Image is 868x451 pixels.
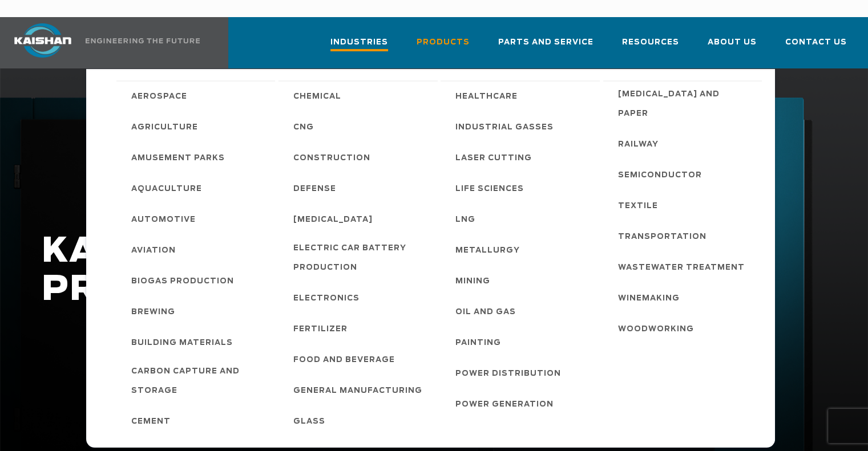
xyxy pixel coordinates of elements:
[282,234,438,282] a: Electric Car Battery Production
[607,128,762,159] a: Railway
[293,149,370,168] span: Construction
[131,303,175,322] span: Brewing
[444,357,600,388] a: Power Distribution
[444,265,600,296] a: Mining
[618,227,706,247] span: Transportation
[282,204,438,234] a: [MEDICAL_DATA]
[444,80,600,111] a: Healthcare
[455,210,475,230] span: LNG
[498,36,594,49] span: Parts and Service
[120,173,276,204] a: Aquaculture
[618,258,745,278] span: Wastewater Treatment
[455,334,501,353] span: Painting
[607,251,762,282] a: Wastewater Treatment
[131,87,187,107] span: Aerospace
[120,80,276,111] a: Aerospace
[785,27,847,66] a: Contact Us
[607,282,762,313] a: Winemaking
[455,180,524,199] span: Life Sciences
[607,159,762,190] a: Semiconductor
[131,412,171,432] span: Cement
[131,362,264,401] span: Carbon Capture and Storage
[131,149,225,168] span: Amusement Parks
[607,313,762,344] a: Woodworking
[282,111,438,142] a: CNG
[293,351,395,370] span: Food and Beverage
[293,210,373,230] span: [MEDICAL_DATA]
[455,149,532,168] span: Laser Cutting
[293,320,348,339] span: Fertilizer
[120,234,276,265] a: Aviation
[444,111,600,142] a: Industrial Gasses
[293,289,360,308] span: Electronics
[618,289,680,308] span: Winemaking
[618,85,751,124] span: [MEDICAL_DATA] and Paper
[622,27,679,66] a: Resources
[444,142,600,173] a: Laser Cutting
[455,303,516,322] span: Oil and Gas
[417,27,470,66] a: Products
[282,142,438,173] a: Construction
[293,118,314,137] span: CNG
[282,80,438,111] a: Chemical
[444,234,600,265] a: Metallurgy
[42,233,693,309] h1: KAISHAN PRODUCTS
[455,241,520,261] span: Metallurgy
[131,210,196,230] span: Automotive
[455,395,554,415] span: Power Generation
[282,173,438,204] a: Defense
[444,173,600,204] a: Life Sciences
[444,388,600,419] a: Power Generation
[282,405,438,436] a: Glass
[293,381,422,401] span: General Manufacturing
[455,272,490,291] span: Mining
[708,27,757,66] a: About Us
[120,357,276,405] a: Carbon Capture and Storage
[455,87,518,107] span: Healthcare
[120,296,276,327] a: Brewing
[607,221,762,251] a: Transportation
[607,80,762,128] a: [MEDICAL_DATA] and Paper
[330,27,388,68] a: Industries
[618,135,659,155] span: Railway
[785,36,847,49] span: Contact Us
[455,118,554,137] span: Industrial Gasses
[131,241,176,261] span: Aviation
[293,180,336,199] span: Defense
[120,111,276,142] a: Agriculture
[120,142,276,173] a: Amusement Parks
[282,375,438,405] a: General Manufacturing
[622,36,679,49] span: Resources
[618,166,702,185] span: Semiconductor
[293,239,426,278] span: Electric Car Battery Production
[708,36,757,49] span: About Us
[282,344,438,375] a: Food and Beverage
[417,36,470,49] span: Products
[444,204,600,234] a: LNG
[498,27,594,66] a: Parts and Service
[444,296,600,327] a: Oil and Gas
[131,334,233,353] span: Building Materials
[607,190,762,221] a: Textile
[282,313,438,344] a: Fertilizer
[120,327,276,357] a: Building Materials
[282,282,438,313] a: Electronics
[618,320,694,339] span: Woodworking
[444,327,600,357] a: Painting
[131,180,202,199] span: Aquaculture
[455,364,561,384] span: Power Distribution
[86,38,200,43] img: Engineering the future
[120,405,276,436] a: Cement
[131,118,198,137] span: Agriculture
[131,272,234,291] span: Biogas Production
[618,197,658,216] span: Textile
[120,265,276,296] a: Biogas Production
[120,204,276,234] a: Automotive
[293,87,341,107] span: Chemical
[330,36,388,51] span: Industries
[293,412,325,432] span: Glass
